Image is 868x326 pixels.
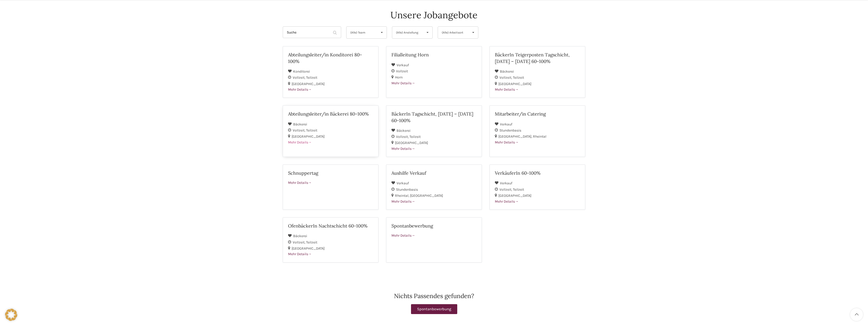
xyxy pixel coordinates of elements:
span: Vollzeit [293,75,306,80]
h2: Aushilfe Verkauf [391,170,477,176]
span: Bäckerei [293,122,307,126]
span: Teilzeit [306,128,317,133]
h2: Filialleitung Horn [391,52,477,58]
h2: BäckerIn Teigerposten Tagschicht, [DATE] – [DATE] 60-100% [495,52,580,64]
h2: BäckerIn Tagschicht, [DATE] – [DATE] 60-100% [391,111,477,123]
a: VerkäuferIn 60-100% Verkauf Vollzeit Teilzeit [GEOGRAPHIC_DATA] Mehr Details [490,165,585,210]
span: Verkauf [397,181,409,185]
span: Vollzeit [396,69,408,73]
a: OfenbäckerIn Nachtschicht 60-100% Bäckerei Vollzeit Teilzeit [GEOGRAPHIC_DATA] Mehr Details [283,217,378,263]
span: Verkauf [397,63,409,67]
span: [GEOGRAPHIC_DATA] [292,134,325,139]
span: Mehr Details [391,81,415,85]
span: Mehr Details [391,233,415,238]
span: Teilzeit [306,240,317,244]
span: Verkauf [500,181,512,185]
span: Mehr Details [495,140,518,144]
h4: Unsere Jobangebote [390,9,478,21]
span: Stundenbasis [499,128,521,133]
a: Scroll to top button [850,308,863,321]
span: [GEOGRAPHIC_DATA] [498,193,531,198]
span: Mehr Details [288,181,312,185]
h2: Mitarbeiter/in Catering [495,111,580,117]
a: BäckerIn Teigerposten Tagschicht, [DATE] – [DATE] 60-100% Bäckerei Vollzeit Teilzeit [GEOGRAPHIC_... [490,46,585,98]
span: Vollzeit [499,187,513,192]
h2: Abteilungsleiter/in Bäckerei 80-100% [288,111,373,117]
a: Schnuppertag Mehr Details [283,165,378,210]
span: Teilzeit [513,187,524,192]
a: Aushilfe Verkauf Verkauf Stundenbasis Rheintal [GEOGRAPHIC_DATA] Mehr Details [386,165,482,210]
input: Suche [283,26,341,38]
a: BäckerIn Tagschicht, [DATE] – [DATE] 60-100% Bäckerei Vollzeit Teilzeit [GEOGRAPHIC_DATA] Mehr De... [386,105,482,157]
span: Konditorei [293,69,310,74]
span: [GEOGRAPHIC_DATA] [498,134,533,139]
a: Abteilungsleiter/in Bäckerei 80-100% Bäckerei Vollzeit Teilzeit [GEOGRAPHIC_DATA] Mehr Details [283,105,378,157]
span: Vollzeit [293,240,306,244]
span: Rheintal [395,193,410,198]
span: Mehr Details [495,87,518,92]
span: (Alle) Anstellung [396,27,420,38]
span: (Alle) Team [350,27,374,38]
span: Mehr Details [391,146,415,151]
span: Vollzeit [499,75,513,80]
span: Teilzeit [306,75,317,80]
span: Bäckerei [500,69,514,74]
span: Mehr Details [495,199,518,204]
span: [GEOGRAPHIC_DATA] [395,141,428,145]
span: Mehr Details [288,252,312,256]
span: [GEOGRAPHIC_DATA] [292,82,325,86]
span: Vollzeit [396,135,409,139]
span: [GEOGRAPHIC_DATA] [410,193,443,198]
span: ▾ [377,27,387,38]
span: Stundenbasis [396,187,418,192]
a: Filialleitung Horn Verkauf Vollzeit Horn Mehr Details [386,46,482,98]
a: Spontanbewerbung [411,304,457,314]
span: Verkauf [500,122,512,126]
span: [GEOGRAPHIC_DATA] [292,246,325,251]
span: Spontanbewerbung [417,307,451,311]
span: Mehr Details [288,140,312,144]
span: Mehr Details [288,87,312,92]
h2: Spontanbewerbung [391,223,477,229]
h2: OfenbäckerIn Nachtschicht 60-100% [288,223,373,229]
h2: Schnuppertag [288,170,373,176]
span: Rheintal [533,134,546,139]
h2: VerkäuferIn 60-100% [495,170,580,176]
a: Mitarbeiter/in Catering Verkauf Stundenbasis [GEOGRAPHIC_DATA] Rheintal Mehr Details [490,105,585,157]
span: Teilzeit [409,135,421,139]
span: Mehr Details [391,199,415,204]
span: [GEOGRAPHIC_DATA] [498,82,531,86]
span: (Alle) Arbeitsort [442,27,466,38]
span: ▾ [468,27,478,38]
a: Abteilungsleiter/in Konditorei 80-100% Konditorei Vollzeit Teilzeit [GEOGRAPHIC_DATA] Mehr Details [283,46,378,98]
a: Spontanbewerbung Mehr Details [386,217,482,263]
span: Vollzeit [293,128,306,133]
span: Horn [395,75,403,79]
h2: Nichts Passendes gefunden? [283,293,586,299]
span: ▾ [423,27,432,38]
span: Bäckerei [293,234,307,238]
span: Teilzeit [513,75,524,80]
span: Bäckerei [397,128,411,133]
h2: Abteilungsleiter/in Konditorei 80-100% [288,52,373,64]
